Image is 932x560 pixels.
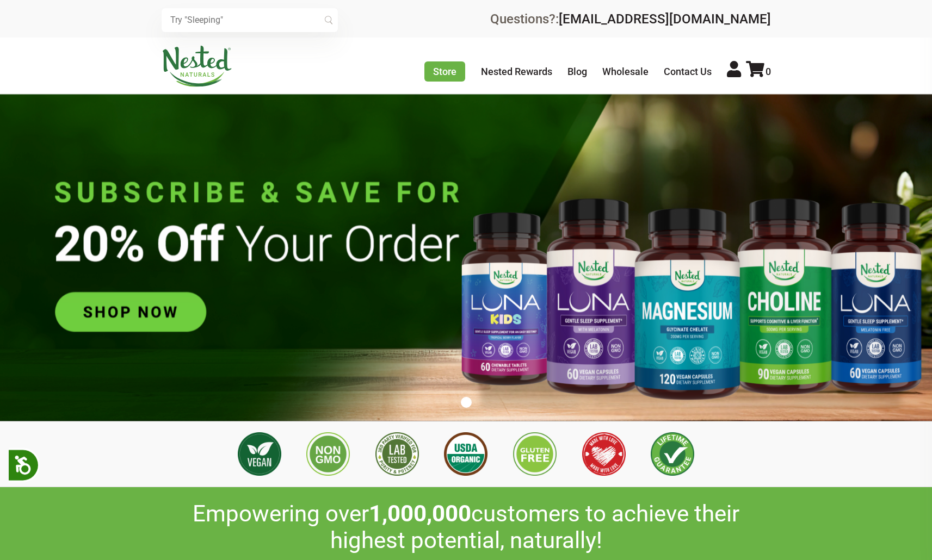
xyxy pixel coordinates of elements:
[375,432,419,476] img: 3rd Party Lab Tested
[481,66,552,77] a: Nested Rewards
[746,66,771,77] a: 0
[567,66,587,77] a: Blog
[424,61,465,82] a: Store
[559,11,771,27] a: [EMAIL_ADDRESS][DOMAIN_NAME]
[306,432,350,476] img: Non GMO
[162,8,338,32] input: Try "Sleeping"
[664,66,712,77] a: Contact Us
[444,432,487,476] img: USDA Organic
[162,501,771,553] h2: Empowering over customers to achieve their highest potential, naturally!
[766,66,771,77] span: 0
[238,432,281,476] img: Vegan
[369,500,471,527] span: 1,000,000
[651,432,694,476] img: Lifetime Guarantee
[461,397,472,408] button: 1 of 1
[582,432,626,476] img: Made with Love
[490,13,771,26] div: Questions?:
[602,66,649,77] a: Wholesale
[513,432,557,476] img: Gluten Free
[162,46,232,87] img: Nested Naturals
